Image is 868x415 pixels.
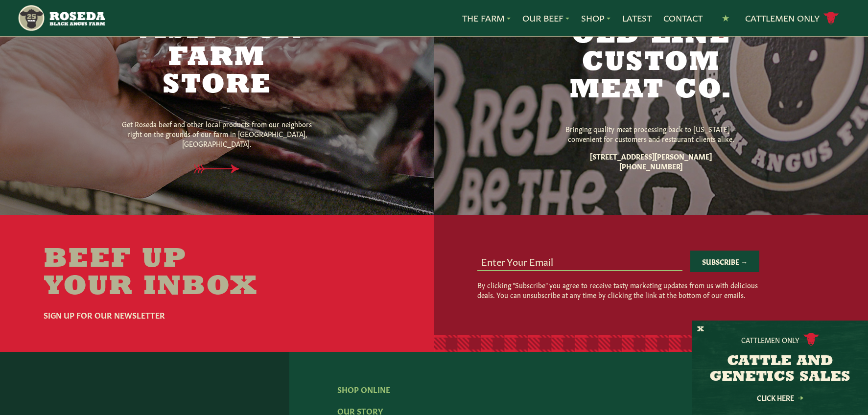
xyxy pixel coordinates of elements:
h2: Beef Up Your Inbox [44,246,294,301]
p: Get Roseda beef and other local products from our neighbors right on the grounds of our farm in [... [114,119,320,148]
input: Enter Your Email [477,252,682,270]
a: Shop Online [337,384,390,394]
p: Cattlemen Only [741,335,799,345]
strong: [STREET_ADDRESS][PERSON_NAME] [590,151,712,161]
a: Contact [663,12,703,24]
a: Shop [581,12,610,24]
a: The Farm [462,12,511,24]
a: Latest [622,12,652,24]
p: By clicking "Subscribe" you agree to receive tasty marketing updates from us with delicious deals... [477,280,759,300]
a: Our Beef [522,12,569,24]
a: Click Here [736,394,824,401]
h3: CATTLE AND GENETICS SALES [704,354,856,385]
img: https://roseda.com/wp-content/uploads/2021/05/roseda-25-header.png [17,4,104,32]
p: Bringing quality meat processing back to [US_STATE] – convenient for customers and restaurant cli... [548,124,754,143]
button: X [697,324,704,335]
h6: Sign Up For Our Newsletter [44,309,294,321]
a: Cattlemen Only [745,10,839,27]
img: cattle-icon.svg [803,333,819,346]
h2: Visit Our Farm Store [114,17,320,99]
strong: [PHONE_NUMBER] [619,161,682,171]
button: Subscribe → [690,251,759,272]
h2: Old Line Custom Meat Co. [548,22,754,104]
